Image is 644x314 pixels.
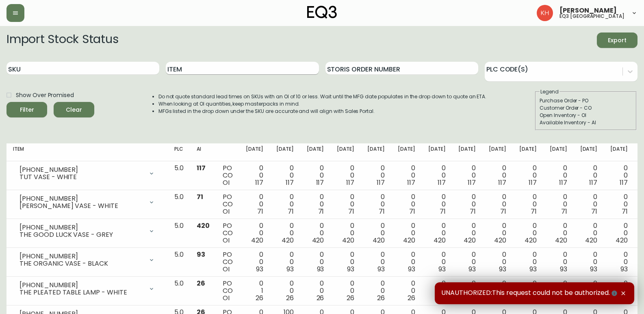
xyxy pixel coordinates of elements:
div: THE ORGANIC VASE - BLACK [20,260,143,267]
span: Clear [60,105,88,115]
div: [PHONE_NUMBER]TUT VASE - WHITE [13,165,161,182]
div: [PHONE_NUMBER] [20,253,143,260]
span: 420 [251,236,263,245]
span: 93 [317,264,324,274]
span: 26 [197,279,205,288]
div: 0 0 [458,251,476,273]
th: [DATE] [330,143,361,161]
div: 0 0 [276,193,294,215]
div: 0 0 [246,251,263,273]
div: PO CO [223,280,233,302]
div: 0 0 [519,165,537,186]
span: 26 [256,293,263,303]
span: 93 [468,264,476,274]
div: 0 0 [519,251,537,273]
div: 0 0 [550,222,567,244]
span: OI [223,293,230,303]
span: 71 [409,207,415,216]
div: 0 0 [489,251,506,273]
div: 0 0 [580,280,598,302]
th: AI [190,143,216,161]
div: [PHONE_NUMBER]THE ORGANIC VASE - BLACK [13,251,161,269]
span: 93 [590,264,597,274]
div: 0 0 [458,193,476,215]
div: 0 0 [276,165,294,186]
li: Do not quote standard lead times on SKUs with an OI of 10 or less. Wait until the MFG date popula... [158,93,487,100]
div: 0 0 [428,280,446,302]
td: 5.0 [168,161,190,190]
div: [PHONE_NUMBER] [20,224,143,231]
span: 93 [529,264,537,274]
div: 0 0 [398,165,415,186]
td: 5.0 [168,277,190,305]
th: [DATE] [422,143,452,161]
div: THE GOOD LUCK VASE - GREY [20,231,143,238]
span: 420 [494,236,506,245]
span: 26 [377,293,385,303]
div: 0 0 [580,193,598,215]
div: Purchase Order - PO [540,97,632,104]
div: Customer Order - CO [540,104,632,112]
th: [DATE] [604,143,634,161]
h5: eq3 [GEOGRAPHIC_DATA] [559,14,624,19]
div: 0 0 [307,251,324,273]
th: [DATE] [543,143,574,161]
div: 0 0 [337,165,354,186]
span: 93 [347,264,354,274]
span: 93 [438,264,446,274]
div: [PHONE_NUMBER] [20,166,143,173]
span: 117 [620,178,628,187]
div: 0 0 [519,193,537,215]
div: 0 0 [276,251,294,273]
span: 93 [286,264,294,274]
span: 26 [347,293,354,303]
span: OI [223,207,230,216]
span: 71 [197,192,203,201]
div: 0 0 [610,251,628,273]
div: Open Inventory - OI [540,112,632,119]
img: 6bce50593809ea0ae37ab3ec28db6a8b [537,5,553,21]
div: 0 0 [246,165,263,186]
div: 0 0 [428,251,446,273]
div: 0 0 [367,222,385,244]
div: 0 0 [519,280,537,302]
div: [PHONE_NUMBER]THE GOOD LUCK VASE - GREY [13,222,161,240]
button: Export [597,32,637,48]
span: 93 [256,264,263,274]
td: 5.0 [168,219,190,248]
span: OI [223,236,230,245]
span: 117 [197,163,206,173]
span: 420 [555,236,567,245]
th: [DATE] [270,143,300,161]
span: 420 [464,236,476,245]
div: [PHONE_NUMBER][PERSON_NAME] VASE - WHITE [13,193,161,211]
div: 0 0 [610,280,628,302]
span: 117 [438,178,446,187]
div: 0 0 [398,280,415,302]
span: 420 [373,236,385,245]
span: 71 [622,207,628,216]
div: TUT VASE - WHITE [20,173,143,181]
td: 5.0 [168,248,190,277]
button: Filter [7,102,47,117]
div: 0 0 [550,193,567,215]
div: 0 0 [307,193,324,215]
span: Show Over Promised [16,91,74,100]
div: [PHONE_NUMBER] [20,282,143,289]
div: 0 0 [610,193,628,215]
span: 117 [529,178,537,187]
div: 0 0 [337,280,354,302]
span: 71 [257,207,263,216]
th: [DATE] [391,143,422,161]
span: 117 [589,178,597,187]
th: Item [7,143,168,161]
div: 0 0 [398,222,415,244]
span: Export [603,35,631,45]
span: OI [223,178,230,187]
div: 0 0 [428,193,446,215]
th: [DATE] [239,143,270,161]
div: 0 0 [428,222,446,244]
div: 0 0 [276,222,294,244]
th: [DATE] [513,143,543,161]
span: 117 [286,178,294,187]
